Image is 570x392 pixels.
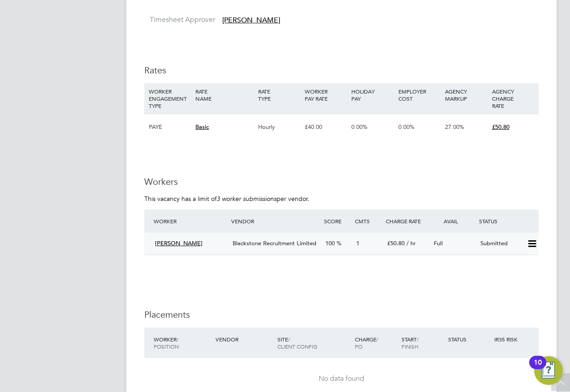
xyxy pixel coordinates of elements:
[151,213,229,229] div: Worker
[477,236,523,251] div: Submitted
[396,83,443,107] div: EMPLOYER COST
[256,114,302,140] div: Hourly
[213,331,275,347] div: Vendor
[353,331,399,354] div: Charge
[144,176,539,187] h3: Workers
[322,213,353,229] div: Score
[351,123,367,131] span: 0.00%
[151,331,213,354] div: Worker
[147,114,193,140] div: PAYE
[195,123,209,131] span: Basic
[402,336,419,350] span: / Finish
[256,83,302,107] div: RATE TYPE
[233,239,316,247] span: Blackstone Recruitment Limited
[430,213,477,229] div: Avail
[155,239,203,247] span: [PERSON_NAME]
[387,239,405,247] span: £50.80
[144,309,539,320] h3: Placements
[302,114,349,140] div: £40.00
[144,64,539,76] h3: Rates
[490,83,536,114] div: AGENCY CHARGE RATE
[446,331,492,347] div: Status
[144,195,539,203] p: This vacancy has a limit of per vendor.
[216,195,276,203] em: 3 worker submissions
[406,239,416,247] span: / hr
[434,239,443,247] span: Full
[355,336,378,350] span: / PO
[492,123,510,131] span: £50.80
[193,83,255,107] div: RATE NAME
[275,331,353,354] div: Site
[398,123,415,131] span: 0.00%
[154,336,179,350] span: / Position
[147,83,193,114] div: WORKER ENGAGEMENT TYPE
[356,239,359,247] span: 1
[534,362,542,374] div: 10
[445,123,464,131] span: 27.00%
[534,356,563,385] button: Open Resource Center, 10 new notifications
[222,16,280,25] span: [PERSON_NAME]
[492,331,523,347] div: IR35 Risk
[144,15,215,25] label: Timesheet Approver
[349,83,396,107] div: HOLIDAY PAY
[153,374,530,383] div: No data found
[477,213,539,229] div: Status
[399,331,446,354] div: Start
[277,336,317,350] span: / Client Config
[325,239,335,247] span: 100
[229,213,322,229] div: Vendor
[302,83,349,107] div: WORKER PAY RATE
[384,213,430,229] div: Charge Rate
[443,83,489,107] div: AGENCY MARKUP
[353,213,384,229] div: Cmts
